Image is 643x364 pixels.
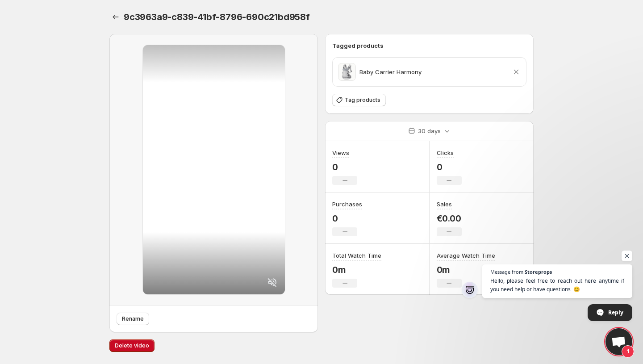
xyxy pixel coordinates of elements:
[117,313,149,325] button: Rename
[332,213,362,224] p: 0
[437,251,495,260] h3: Average Watch Time
[124,12,310,22] span: 9c3963a9-c839-41bf-8796-690c21bd958f
[122,315,144,322] span: Rename
[332,94,386,106] button: Tag products
[332,264,381,275] p: 0m
[437,264,495,275] p: 0m
[622,345,634,358] span: 1
[490,269,523,274] span: Message from
[525,269,552,274] span: Storeprops
[109,339,154,352] button: Delete video
[490,276,624,293] span: Hello, please feel free to reach out here anytime if you need help or have questions. 😊
[332,148,349,157] h3: Views
[418,126,441,135] p: 30 days
[115,342,149,349] span: Delete video
[608,305,623,320] span: Reply
[345,96,380,104] span: Tag products
[359,67,422,76] p: Baby Carrier Harmony
[109,11,122,23] button: Settings
[338,63,356,81] img: Black choker necklace
[437,213,462,224] p: €0.00
[605,328,632,355] div: Open chat
[437,148,454,157] h3: Clicks
[332,251,381,260] h3: Total Watch Time
[332,41,526,50] h6: Tagged products
[437,200,452,209] h3: Sales
[437,162,462,172] p: 0
[332,162,357,172] p: 0
[332,200,362,209] h3: Purchases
